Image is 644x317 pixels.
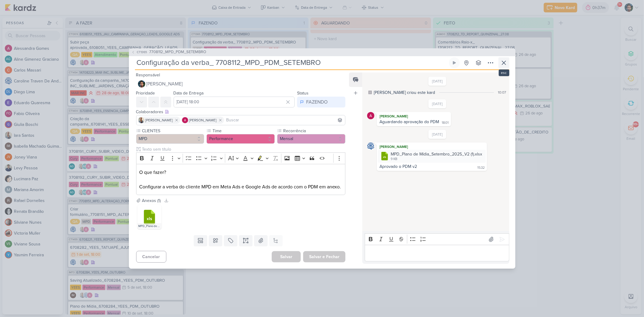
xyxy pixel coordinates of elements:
button: Cancelar [136,251,166,263]
img: Alessandra Gomes [182,117,188,123]
div: [PERSON_NAME] [378,144,486,150]
button: Performance [207,134,275,144]
div: Aguardando aprovação do PDM [380,119,439,124]
div: Editor editing area: main [365,245,509,261]
img: Nelito Junior [138,80,145,88]
div: MPD_Plano de Mídia_Setembro_2025_V2 (1).xlsx [378,150,486,163]
div: 18:01 [442,120,449,125]
label: CLIENTES [142,128,204,134]
button: MPD [136,134,204,144]
label: Responsável [136,72,160,78]
div: 15:32 [477,165,485,170]
button: Mensal [277,134,345,144]
div: Colaboradores [136,109,346,115]
div: [PERSON_NAME] criou este kard [374,89,435,96]
div: [PERSON_NAME] [378,113,450,119]
div: MPD_Plano de Mídia_Setembro_2025_V2 (1).xlsx [391,151,482,157]
div: FAZENDO [306,98,328,106]
label: Data de Entrega [174,91,204,96]
div: Anexos (1) [142,197,161,204]
button: CT1365 7708112_MPD_PDM_SETEMBRO [131,49,207,55]
p: O que fazer? Configurar a verba do cliente MPD em Meta Ads e Google Ads de acordo com o PDM em an... [139,169,342,191]
input: Buscar [225,117,344,124]
input: Select a date [174,97,295,107]
input: Texto sem título [141,146,346,152]
div: 10:07 [498,90,506,95]
input: Kard Sem Título [135,57,448,68]
button: [PERSON_NAME] [136,78,346,89]
img: Caroline Traven De Andrade [367,142,374,150]
img: Alessandra Gomes [367,112,374,119]
button: FAZENDO [297,97,345,107]
label: Recorrência [283,128,345,134]
label: Status [297,91,309,96]
span: CT1365 [136,50,148,54]
div: esc [499,69,509,76]
label: Prioridade [136,91,155,96]
div: Editor toolbar [136,152,346,164]
div: Ligar relógio [452,60,457,65]
div: Editor toolbar [365,233,509,245]
div: Aprovado o PDM v2 [380,164,417,169]
span: [PERSON_NAME] [189,117,217,123]
span: 7708112_MPD_PDM_SETEMBRO [149,49,207,55]
div: Editor editing area: main [136,164,346,195]
div: 9 KB [391,157,482,162]
img: Iara Santos [138,117,144,123]
div: MPD_Plano de Mídia_Setembro_2025_V2 (1).xlsx [137,223,162,229]
span: [PERSON_NAME] [146,117,173,123]
label: Time [212,128,275,134]
span: [PERSON_NAME] [146,80,183,88]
